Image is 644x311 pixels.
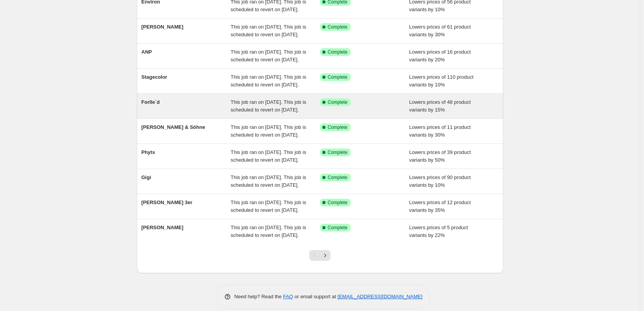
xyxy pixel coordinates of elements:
[231,199,306,213] span: This job ran on [DATE]. This job is scheduled to revert on [DATE].
[328,74,347,80] span: Complete
[231,124,306,138] span: This job ran on [DATE]. This job is scheduled to revert on [DATE].
[328,24,347,30] span: Complete
[142,49,152,55] span: ANP
[337,294,422,299] a: [EMAIL_ADDRESS][DOMAIN_NAME]
[409,149,471,163] span: Lowers prices of 39 product variants by 50%
[328,124,347,130] span: Complete
[231,99,306,113] span: This job ran on [DATE]. This job is scheduled to revert on [DATE].
[328,174,347,181] span: Complete
[142,199,192,205] span: [PERSON_NAME] 3er
[234,294,283,299] span: Need help? Read the
[409,24,471,37] span: Lowers prices of 61 product variants by 30%
[231,74,306,88] span: This job ran on [DATE]. This job is scheduled to revert on [DATE].
[142,124,205,130] span: [PERSON_NAME] & Söhne
[283,294,293,299] a: FAQ
[142,24,184,30] span: [PERSON_NAME]
[409,99,471,113] span: Lowers prices of 48 product variants by 15%
[409,225,468,238] span: Lowers prices of 5 product variants by 22%
[293,294,337,299] span: or email support at
[409,74,474,88] span: Lowers prices of 110 product variants by 10%
[328,199,347,206] span: Complete
[142,149,155,155] span: Phyts
[231,174,306,188] span: This job ran on [DATE]. This job is scheduled to revert on [DATE].
[409,124,471,138] span: Lowers prices of 11 product variants by 30%
[309,250,330,261] nav: Pagination
[231,49,306,63] span: This job ran on [DATE]. This job is scheduled to revert on [DATE].
[231,149,306,163] span: This job ran on [DATE]. This job is scheduled to revert on [DATE].
[231,24,306,37] span: This job ran on [DATE]. This job is scheduled to revert on [DATE].
[142,225,184,230] span: [PERSON_NAME]
[328,225,347,231] span: Complete
[231,225,306,238] span: This job ran on [DATE]. This job is scheduled to revert on [DATE].
[409,199,471,213] span: Lowers prices of 12 product variants by 35%
[320,250,330,261] button: Next
[328,49,347,55] span: Complete
[142,99,160,105] span: Forlle´d
[328,99,347,105] span: Complete
[409,49,471,63] span: Lowers prices of 16 product variants by 20%
[328,149,347,155] span: Complete
[409,174,471,188] span: Lowers prices of 90 product variants by 10%
[142,74,167,80] span: Stagecolor
[142,174,151,180] span: Gigi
